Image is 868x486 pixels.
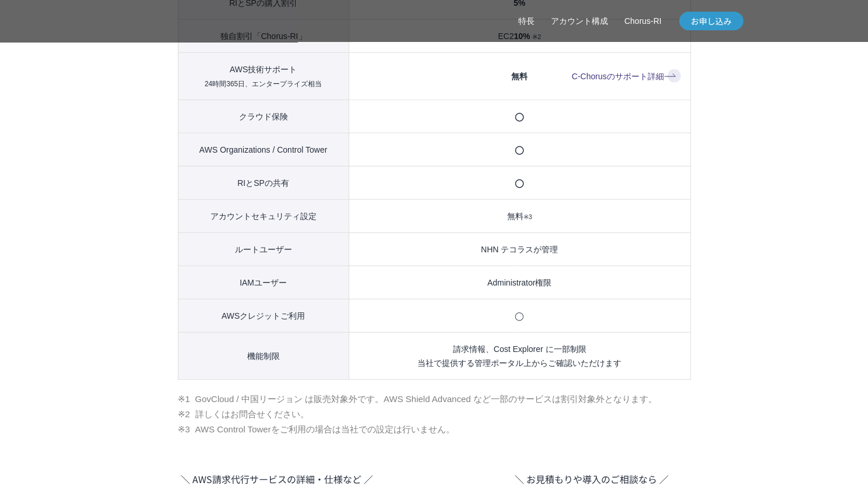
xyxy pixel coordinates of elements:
[515,178,524,188] span: ◯
[515,112,524,121] span: ◯
[178,19,349,52] th: 独自割引「Chorus-RI」
[349,233,690,266] td: NHN テコラスが管理
[518,15,535,27] a: 特長
[178,332,349,379] th: 機能制限
[349,332,690,379] td: 請求情報、Cost Explorer に一部制限 当社で提供する管理ポータル上からご確認いただけます
[679,15,743,27] span: お申し込み
[178,407,691,422] li: 詳しくはお問合せください。
[205,80,322,88] span: 24時間365日、エンタープライズ相当
[515,145,524,154] span: ◯
[551,15,608,27] a: アカウント構成
[178,199,349,233] th: アカウントセキュリティ設定
[178,392,691,407] li: GovCloud / 中国リージョン は販売対象外です。AWS Shield Advanced など一部のサービスは割引対象外となります。
[532,33,541,40] small: ※2
[178,166,349,199] th: RIとSPの共有
[178,266,349,299] th: IAMユーザー
[349,266,690,299] td: Administrator権限
[125,472,428,486] em: ＼ AWS請求代行サービスの詳細・仕様など ／
[349,299,690,332] td: ◯
[679,12,743,30] a: お申し込み
[624,15,662,27] a: Chorus-RI
[511,72,528,81] span: 無料
[572,69,681,83] a: C-Chorusのサポート詳細
[178,52,349,100] th: AWS技術サポート
[440,472,743,486] em: ＼ お見積もりや導入のご相談なら ／
[178,422,691,437] li: AWS Control Towerをご利用の場合は当社での設定は行いません。
[514,31,530,41] span: 10%
[523,213,532,220] small: ※3
[178,133,349,166] th: AWS Organizations / Control Tower
[349,19,690,52] td: EC2
[178,299,349,332] th: AWSクレジットご利用
[349,199,690,233] td: 無料
[178,100,349,133] th: クラウド保険
[178,233,349,266] th: ルートユーザー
